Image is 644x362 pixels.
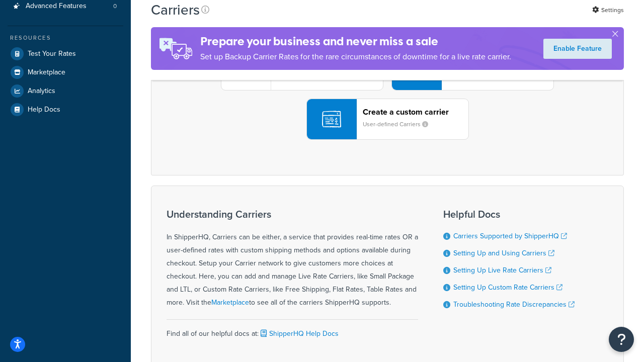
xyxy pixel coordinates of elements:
a: Troubleshooting Rate Discrepancies [453,299,575,310]
a: Carriers Supported by ShipperHQ [453,231,567,241]
p: Set up Backup Carrier Rates for the rare circumstances of downtime for a live rate carrier. [200,50,511,64]
div: In ShipperHQ, Carriers can be either, a service that provides real-time rates OR a user-defined r... [167,209,418,309]
span: Marketplace [28,68,65,77]
img: ad-rules-rateshop-fe6ec290ccb7230408bd80ed9643f0289d75e0ffd9eb532fc0e269fcd187b520.png [151,27,200,70]
a: Setting Up Custom Rate Carriers [453,282,562,293]
span: Analytics [28,87,55,96]
a: Setting Up Live Rate Carriers [453,265,551,276]
header: Create a custom carrier [363,107,468,117]
a: Test Your Rates [8,45,123,63]
div: Resources [8,34,123,42]
span: Test Your Rates [28,50,76,58]
span: Help Docs [28,106,60,114]
span: Advanced Features [26,2,87,11]
a: Help Docs [8,101,123,119]
h3: Helpful Docs [443,209,575,220]
a: Analytics [8,82,123,100]
a: Enable Feature [543,39,612,59]
a: Setting Up and Using Carriers [453,248,554,258]
a: Marketplace [211,297,249,308]
small: User-defined Carriers [363,120,436,129]
img: icon-carrier-custom-c93b8a24.svg [322,110,341,129]
a: Marketplace [8,63,123,81]
span: 0 [113,2,117,11]
h3: Understanding Carriers [167,209,418,220]
a: ShipperHQ Help Docs [259,328,339,339]
button: Open Resource Center [609,327,634,352]
a: Settings [592,3,624,17]
h4: Prepare your business and never miss a sale [200,33,511,50]
button: Create a custom carrierUser-defined Carriers [306,99,469,140]
div: Find all of our helpful docs at: [167,319,418,340]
